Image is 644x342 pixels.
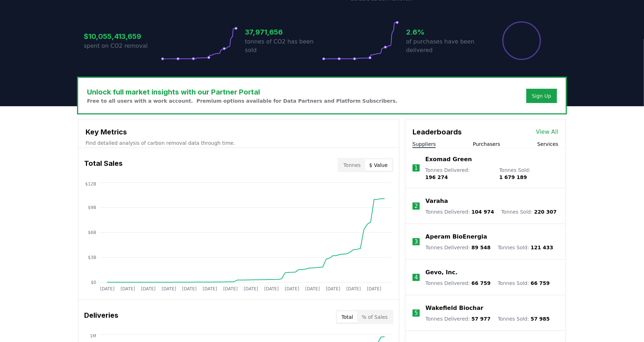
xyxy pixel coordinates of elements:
[264,286,279,291] tspan: [DATE]
[91,280,96,285] tspan: $0
[501,208,557,215] p: Tonnes Sold :
[425,167,492,181] p: Tonnes Delivered :
[88,205,96,210] tspan: $9B
[425,268,458,277] a: Gevo, Inc.
[471,316,491,322] span: 57 977
[88,230,96,235] tspan: $6B
[425,315,491,322] p: Tonnes Delivered :
[100,286,115,291] tspan: [DATE]
[121,286,135,291] tspan: [DATE]
[473,141,500,148] button: Purchasers
[425,304,483,312] a: Wakefield Biochar
[162,286,176,291] tspan: [DATE]
[245,37,322,55] p: tonnes of CO2 has been sold
[84,31,161,42] h3: $10,055,413,659
[244,286,259,291] tspan: [DATE]
[86,139,392,147] p: Find detailed analysis of carbon removal data through time.
[414,164,418,172] p: 1
[425,155,472,164] a: Exomad Green
[339,159,365,171] button: Tonnes
[414,238,418,246] p: 3
[425,208,494,215] p: Tonnes Delivered :
[499,174,527,180] span: 1 679 189
[365,159,392,171] button: $ Value
[414,273,418,282] p: 4
[413,127,462,137] h3: Leaderboards
[326,286,341,291] tspan: [DATE]
[531,316,550,322] span: 57 985
[526,89,557,103] button: Sign Up
[471,280,491,286] span: 66 759
[337,311,358,323] button: Total
[499,167,558,181] p: Tonnes Sold :
[414,309,418,317] p: 5
[425,233,487,241] a: Aperam BioEnergia
[425,174,448,180] span: 196 274
[223,286,238,291] tspan: [DATE]
[425,244,491,251] p: Tonnes Delivered :
[498,280,550,287] p: Tonnes Sold :
[498,244,553,251] p: Tonnes Sold :
[86,127,392,137] h3: Key Metrics
[306,286,320,291] tspan: [DATE]
[406,37,483,55] p: of purchases have been delivered
[84,42,161,50] p: spent on CO2 removal
[502,21,542,61] div: Percentage of sales delivered
[534,209,557,215] span: 220 307
[471,245,491,250] span: 89 548
[141,286,156,291] tspan: [DATE]
[471,209,494,215] span: 104 974
[532,92,551,99] a: Sign Up
[406,27,483,37] h3: 2.6%
[347,286,361,291] tspan: [DATE]
[425,280,491,287] p: Tonnes Delivered :
[536,128,558,136] a: View All
[84,158,123,172] h3: Total Sales
[537,141,558,148] button: Services
[90,333,96,338] tspan: 1M
[88,255,96,260] tspan: $3B
[531,280,550,286] span: 66 759
[498,315,550,322] p: Tonnes Sold :
[87,97,398,104] p: Free to all users with a work account. Premium options available for Data Partners and Platform S...
[367,286,382,291] tspan: [DATE]
[357,311,392,323] button: % of Sales
[285,286,300,291] tspan: [DATE]
[413,141,436,148] button: Suppliers
[414,202,418,210] p: 2
[531,245,553,250] span: 121 433
[425,197,448,205] a: Varaha
[182,286,197,291] tspan: [DATE]
[87,87,398,97] h3: Unlock full market insights with our Partner Portal
[85,182,96,187] tspan: $12B
[84,310,118,324] h3: Deliveries
[203,286,218,291] tspan: [DATE]
[245,27,322,37] h3: 37,971,656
